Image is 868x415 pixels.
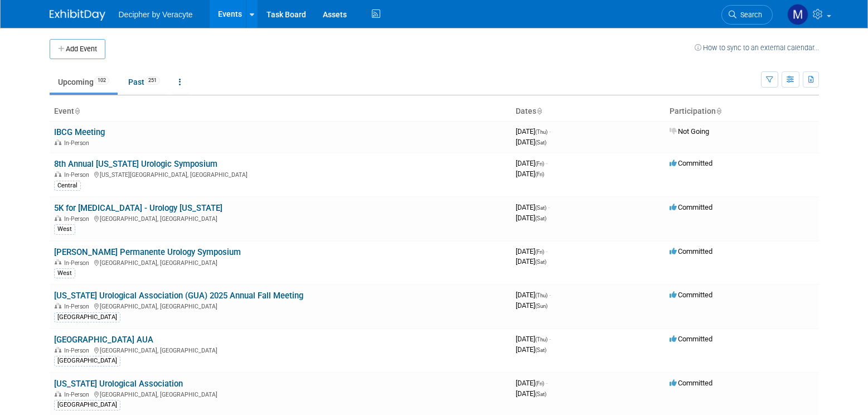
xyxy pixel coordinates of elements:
[516,214,546,222] span: [DATE]
[716,107,721,115] a: Sort by Participation Type
[535,139,546,146] span: (Sat)
[787,4,808,25] img: Mark Brennan
[670,127,709,136] span: Not Going
[516,170,544,178] span: [DATE]
[64,215,93,223] span: In-Person
[54,247,241,257] a: [PERSON_NAME] Permanente Urology Symposium
[55,139,61,145] img: In-Person Event
[50,9,105,21] img: ExhibitDay
[54,127,105,137] a: IBCG Meeting
[55,303,61,308] img: In-Person Event
[54,356,120,366] div: [GEOGRAPHIC_DATA]
[546,379,547,387] span: -
[535,171,544,177] span: (Fri)
[64,139,93,147] span: In-Person
[516,203,550,211] span: [DATE]
[120,71,168,93] a: Past251
[54,291,303,301] a: [US_STATE] Urological Association (GUA) 2025 Annual Fall Meeting
[55,171,61,177] img: In-Person Event
[535,292,547,298] span: (Thu)
[670,203,712,211] span: Committed
[64,171,93,178] span: In-Person
[55,391,61,397] img: In-Person Event
[549,291,551,299] span: -
[548,203,550,211] span: -
[64,303,93,310] span: In-Person
[74,107,80,115] a: Sort by Event Name
[516,247,547,255] span: [DATE]
[535,391,546,397] span: (Sat)
[55,215,61,221] img: In-Person Event
[535,129,547,135] span: (Thu)
[516,301,547,310] span: [DATE]
[64,347,93,354] span: In-Person
[535,259,546,265] span: (Sat)
[670,335,712,343] span: Committed
[535,380,544,387] span: (Fri)
[54,379,183,389] a: [US_STATE] Urological Association
[695,44,819,52] a: How to sync to an external calendar...
[119,10,193,19] span: Decipher by Veracyte
[50,71,118,93] a: Upcoming102
[50,39,105,59] button: Add Event
[516,127,551,136] span: [DATE]
[516,291,551,299] span: [DATE]
[670,247,712,255] span: Committed
[54,335,153,345] a: [GEOGRAPHIC_DATA] AUA
[54,345,507,354] div: [GEOGRAPHIC_DATA], [GEOGRAPHIC_DATA]
[546,247,547,255] span: -
[54,312,120,322] div: [GEOGRAPHIC_DATA]
[535,205,546,211] span: (Sat)
[54,203,222,213] a: 5K for [MEDICAL_DATA] - Urology [US_STATE]
[54,159,217,169] a: 8th Annual [US_STATE] Urologic Symposium
[94,76,109,85] span: 102
[516,389,546,398] span: [DATE]
[54,224,75,234] div: West
[511,102,665,121] th: Dates
[549,127,551,136] span: -
[535,336,547,342] span: (Thu)
[721,5,773,25] a: Search
[516,379,547,387] span: [DATE]
[64,391,93,398] span: In-Person
[54,400,120,410] div: [GEOGRAPHIC_DATA]
[665,102,819,121] th: Participation
[64,259,93,267] span: In-Person
[516,138,546,146] span: [DATE]
[535,215,546,221] span: (Sat)
[535,347,546,353] span: (Sat)
[536,107,542,115] a: Sort by Start Date
[54,389,507,398] div: [GEOGRAPHIC_DATA], [GEOGRAPHIC_DATA]
[535,303,547,309] span: (Sun)
[54,268,75,278] div: West
[670,379,712,387] span: Committed
[736,11,762,19] span: Search
[145,76,160,85] span: 251
[54,170,507,178] div: [US_STATE][GEOGRAPHIC_DATA], [GEOGRAPHIC_DATA]
[670,291,712,299] span: Committed
[54,301,507,310] div: [GEOGRAPHIC_DATA], [GEOGRAPHIC_DATA]
[516,159,547,167] span: [DATE]
[516,257,546,266] span: [DATE]
[516,335,551,343] span: [DATE]
[54,214,507,223] div: [GEOGRAPHIC_DATA], [GEOGRAPHIC_DATA]
[549,335,551,343] span: -
[54,258,507,267] div: [GEOGRAPHIC_DATA], [GEOGRAPHIC_DATA]
[670,159,712,167] span: Committed
[50,102,511,121] th: Event
[516,345,546,354] span: [DATE]
[535,161,544,167] span: (Fri)
[535,249,544,255] span: (Fri)
[546,159,547,167] span: -
[54,181,81,191] div: Central
[55,347,61,353] img: In-Person Event
[55,259,61,265] img: In-Person Event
